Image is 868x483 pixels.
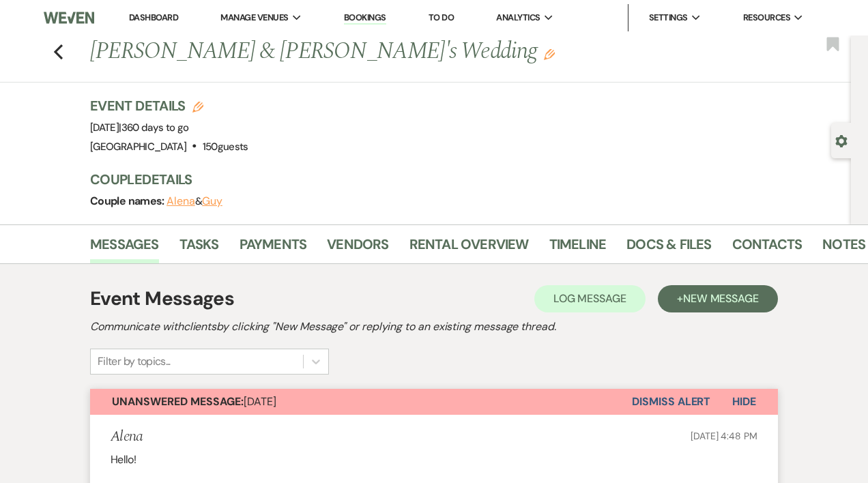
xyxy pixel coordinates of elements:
[112,394,276,409] span: [DATE]
[429,12,454,23] a: To Do
[90,140,186,153] span: [GEOGRAPHIC_DATA]
[553,291,626,306] span: Log Message
[691,430,757,442] span: [DATE] 4:48 PM
[121,121,189,134] span: 360 days to go
[90,170,837,189] h3: Couple Details
[167,196,195,207] button: Alena
[683,291,759,306] span: New Message
[179,233,219,263] a: Tasks
[202,196,222,207] button: Guy
[90,194,167,208] span: Couple names:
[90,96,248,115] h3: Event Details
[44,3,94,32] img: Weven Logo
[119,121,188,134] span: |
[327,233,388,263] a: Vendors
[90,233,159,263] a: Messages
[710,389,778,415] button: Hide
[129,12,178,23] a: Dashboard
[544,48,555,60] button: Edit
[240,233,307,263] a: Payments
[549,233,607,263] a: Timeline
[344,12,386,25] a: Bookings
[822,233,865,263] a: Notes
[658,285,778,312] button: +New Message
[167,194,222,208] span: &
[649,11,688,25] span: Settings
[496,11,540,25] span: Analytics
[220,11,288,25] span: Manage Venues
[203,140,248,153] span: 150 guests
[835,134,848,147] button: Open lead details
[409,233,529,263] a: Rental Overview
[111,428,143,445] h5: Alena
[90,35,693,68] h1: [PERSON_NAME] & [PERSON_NAME]'s Wedding
[534,285,646,312] button: Log Message
[732,394,756,409] span: Hide
[743,11,790,25] span: Resources
[98,353,171,370] div: Filter by topics...
[90,121,189,134] span: [DATE]
[111,452,136,467] span: Hello!
[632,389,710,415] button: Dismiss Alert
[732,233,802,263] a: Contacts
[90,319,778,335] h2: Communicate with clients by clicking "New Message" or replying to an existing message thread.
[112,394,244,409] strong: Unanswered Message:
[90,284,234,313] h1: Event Messages
[626,233,711,263] a: Docs & Files
[90,389,632,415] button: Unanswered Message:[DATE]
